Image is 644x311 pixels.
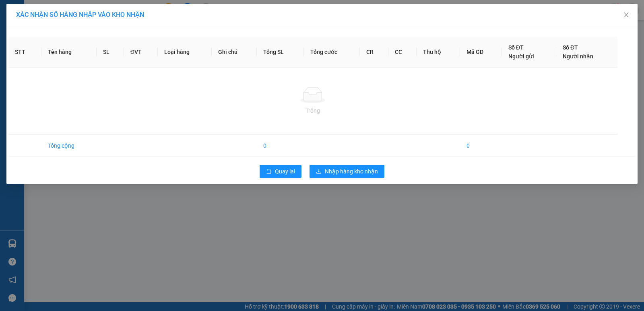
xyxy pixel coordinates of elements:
[623,12,630,18] span: close
[257,37,304,68] th: Tổng SL
[10,55,97,82] b: GỬI : VP Thiên [PERSON_NAME]
[41,135,97,157] td: Tổng cộng
[508,44,524,51] span: Số ĐT
[260,165,301,178] button: rollbackQuay lại
[615,4,638,27] button: Close
[388,37,417,68] th: CC
[316,169,322,175] span: download
[275,167,295,176] span: Quay lại
[97,37,124,68] th: SL
[124,37,158,68] th: ĐVT
[257,135,304,157] td: 0
[8,37,41,68] th: STT
[75,20,336,30] li: 271 - [PERSON_NAME] - [GEOGRAPHIC_DATA] - [GEOGRAPHIC_DATA]
[16,11,144,19] span: XÁC NHẬN SỐ HÀNG NHẬP VÀO KHO NHẬN
[460,135,502,157] td: 0
[310,165,384,178] button: downloadNhập hàng kho nhận
[563,53,593,60] span: Người nhận
[10,10,70,50] img: logo.jpg
[15,106,611,115] div: Trống
[460,37,502,68] th: Mã GD
[266,169,272,175] span: rollback
[360,37,388,68] th: CR
[304,37,360,68] th: Tổng cước
[325,167,378,176] span: Nhập hàng kho nhận
[508,53,534,60] span: Người gửi
[158,37,212,68] th: Loại hàng
[417,37,460,68] th: Thu hộ
[563,44,578,51] span: Số ĐT
[41,37,97,68] th: Tên hàng
[212,37,257,68] th: Ghi chú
